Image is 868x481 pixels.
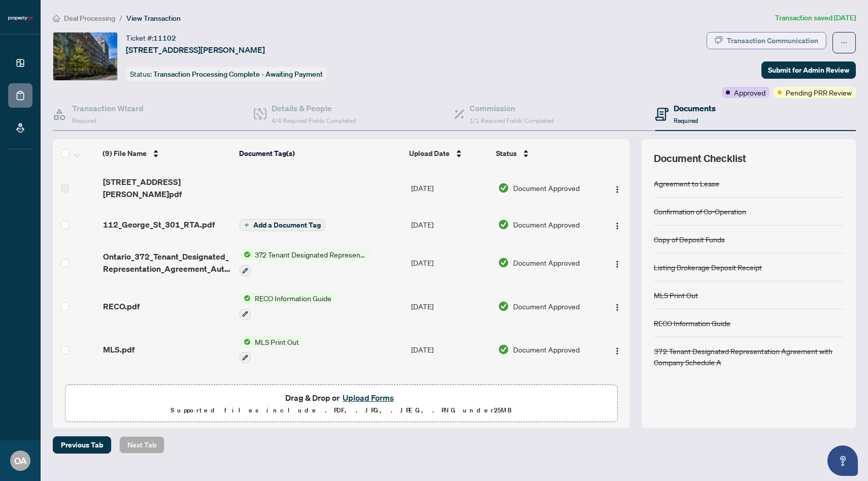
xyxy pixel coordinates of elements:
span: 11102 [153,34,176,43]
button: Status Icon372 Tenant Designated Representation Agreement with Company Schedule A [240,249,371,276]
img: Document Status [498,301,509,312]
span: 372 Tenant Designated Representation Agreement with Company Schedule A [251,249,371,260]
span: Deal Processing [64,14,115,23]
img: logo [8,15,32,21]
img: Document Status [498,219,509,230]
span: Previous Tab [61,437,103,453]
td: [DATE] [407,241,494,284]
td: [DATE] [407,284,494,328]
img: Status Icon [240,293,251,304]
span: RECO Information Guide [251,293,336,304]
p: Supported files include .PDF, .JPG, .JPEG, .PNG under 25 MB [72,404,611,416]
span: Document Approved [513,257,580,268]
img: Logo [613,303,621,311]
span: Document Approved [513,219,580,230]
img: Document Status [498,344,509,355]
button: Upload Forms [340,391,397,404]
img: Logo [613,185,621,194]
td: [DATE] [407,168,494,208]
button: Transaction Communication [707,32,826,49]
span: [STREET_ADDRESS][PERSON_NAME] [126,44,265,56]
span: Document Checklist [654,151,746,166]
h4: Transaction Wizard [72,102,144,114]
div: Copy of Deposit Funds [654,234,725,245]
img: Document Status [498,182,509,194]
span: Transaction Processing Complete - Awaiting Payment [153,70,323,79]
div: RECO Information Guide [654,317,730,329]
button: Open asap [827,445,858,476]
span: home [53,15,60,22]
span: 1/1 Required Fields Completed [470,117,554,124]
div: Transaction Communication [727,33,818,49]
span: Drag & Drop orUpload FormsSupported files include .PDF, .JPG, .JPEG, .PNG under25MB [65,385,617,423]
span: Status [496,148,517,159]
button: Status IconRECO Information Guide [240,293,336,320]
button: Logo [609,216,625,233]
h4: Details & People [272,102,356,114]
span: View Transaction [126,14,181,23]
span: Document Approved [513,344,580,355]
span: Required [72,117,96,124]
img: Logo [613,222,621,230]
span: Drag & Drop or [285,391,397,404]
td: [DATE] [407,371,494,415]
span: RECO.pdf [103,300,140,312]
img: Logo [613,347,621,355]
span: Upload Date [409,148,450,159]
span: Ontario_372_Tenant_Designated_Representation_Agreement_Authority_for_Lease_or_Purchase 1.pdf [103,250,232,275]
div: Agreement to Lease [654,178,719,189]
button: Logo [609,341,625,358]
span: Submit for Admin Review [768,62,849,78]
td: [DATE] [407,208,494,241]
h4: Documents [674,102,716,114]
span: [STREET_ADDRESS][PERSON_NAME]pdf [103,176,232,200]
span: ellipsis [841,39,848,46]
span: MLS Print Out [251,336,303,347]
div: Status: [126,67,327,81]
button: Logo [609,180,625,196]
span: MLS.pdf [103,343,135,356]
th: Document Tag(s) [235,139,405,168]
li: / [119,12,122,24]
span: Document Approved [513,182,580,194]
div: MLS Print Out [654,290,698,301]
span: (9) File Name [103,148,147,159]
img: Document Status [498,257,509,268]
article: Transaction saved [DATE] [775,12,856,24]
img: Status Icon [240,249,251,260]
span: 112_George_St_301_RTA.pdf [103,218,215,231]
th: Upload Date [405,139,492,168]
div: Ticket #: [126,32,176,44]
img: Status Icon [240,336,251,347]
button: Add a Document Tag [240,218,325,232]
span: Approved [734,87,765,98]
span: plus [244,222,249,228]
th: (9) File Name [98,139,235,168]
div: Confirmation of Co-Operation [654,206,746,217]
button: Next Tab [119,436,164,454]
div: Listing Brokerage Deposit Receipt [654,262,762,273]
span: Pending PRR Review [786,87,852,98]
button: Logo [609,298,625,314]
span: Document Approved [513,301,580,312]
img: IMG-C12400340_1.jpg [53,33,117,80]
span: Required [674,117,698,124]
span: 4/4 Required Fields Completed [272,117,356,124]
button: Previous Tab [53,436,111,454]
span: OA [14,454,27,468]
button: Logo [609,254,625,271]
button: Add a Document Tag [240,219,325,231]
button: Status IconMLS Print Out [240,336,303,364]
th: Status [492,139,597,168]
h4: Commission [470,102,554,114]
div: 372 Tenant Designated Representation Agreement with Company Schedule A [654,345,844,368]
td: [DATE] [407,328,494,372]
span: Add a Document Tag [253,221,321,229]
img: Logo [613,260,621,268]
button: Submit for Admin Review [761,61,856,79]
